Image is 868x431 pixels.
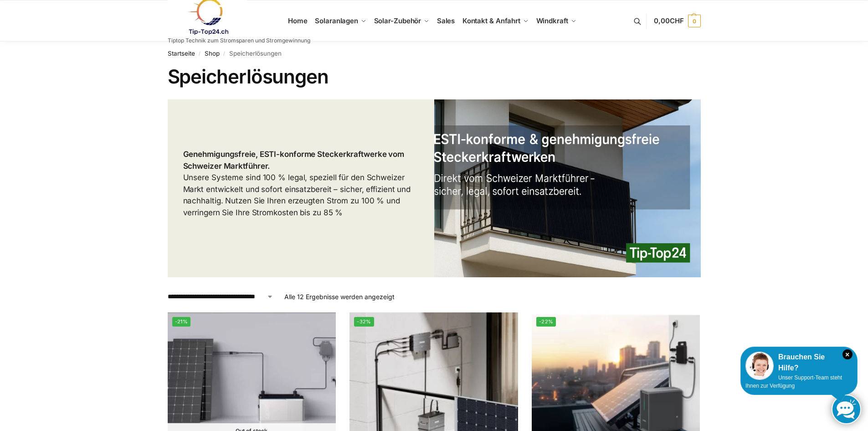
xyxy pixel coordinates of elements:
span: 0 [688,15,701,27]
a: Solaranlagen [311,0,370,42]
i: Schließen [842,349,853,359]
img: Die Nummer 1 in der Schweiz für 100 % legale [434,99,701,277]
p: Alle 12 Ergebnisse werden angezeigt [284,292,395,301]
a: 0,00CHF 0 [654,7,700,35]
a: Solar-Zubehör [370,0,433,42]
h1: Speicherlösungen [168,65,701,88]
span: / [195,50,205,57]
select: Shop-Reihenfolge [168,292,273,301]
strong: Genehmigungsfreie, ESTI-konforme Steckerkraftwerke vom Schweizer Marktführer. [183,150,405,171]
span: Sales [437,16,455,25]
span: Windkraft [536,16,568,25]
span: Solaranlagen [315,16,358,25]
img: Customer service [745,352,774,380]
p: Tiptop Technik zum Stromsparen und Stromgewinnung [168,38,310,43]
span: Solar-Zubehör [374,16,421,25]
span: Unsere Systeme sind 100 % legal, speziell für den Schweizer Markt entwickelt und sofort einsatzbe... [183,150,411,217]
nav: Breadcrumb [168,42,701,65]
a: Kontakt & Anfahrt [458,0,532,42]
span: Kontakt & Anfahrt [462,16,520,25]
span: 0,00 [654,16,683,25]
span: / [220,50,229,57]
span: Unser Support-Team steht Ihnen zur Verfügung [745,374,842,389]
a: Shop [205,50,220,57]
div: Brauchen Sie Hilfe? [745,352,853,374]
a: Sales [433,0,458,42]
span: CHF [670,16,684,25]
a: Startseite [168,50,195,57]
a: Windkraft [532,0,580,42]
